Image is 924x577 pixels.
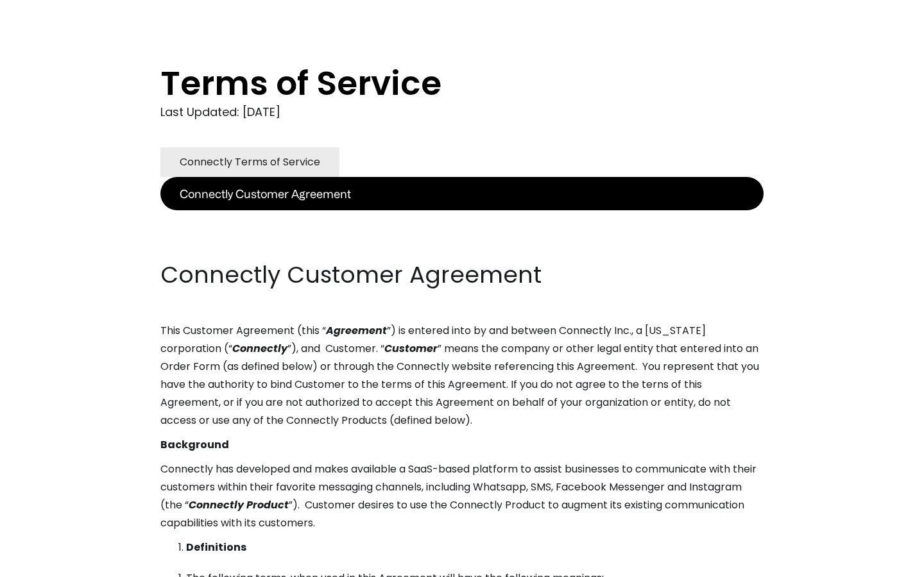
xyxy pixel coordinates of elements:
[189,498,289,512] em: Connectly Product
[26,555,77,573] ul: Language list
[186,540,246,555] strong: Definitions
[180,153,320,171] div: Connectly Terms of Service
[180,185,351,203] div: Connectly Customer Agreement
[384,341,438,356] em: Customer
[160,64,712,103] h1: Terms of Service
[160,235,764,253] p: ‍
[326,323,387,338] em: Agreement
[160,103,764,122] div: Last Updated: [DATE]
[160,210,764,228] p: ‍
[160,259,764,291] h2: Connectly Customer Agreement
[13,553,77,573] aside: Language selected: English
[160,322,764,430] p: This Customer Agreement (this “ ”) is entered into by and between Connectly Inc., a [US_STATE] co...
[160,437,229,452] strong: Background
[160,460,764,532] p: Connectly has developed and makes available a SaaS-based platform to assist businesses to communi...
[232,341,287,356] em: Connectly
